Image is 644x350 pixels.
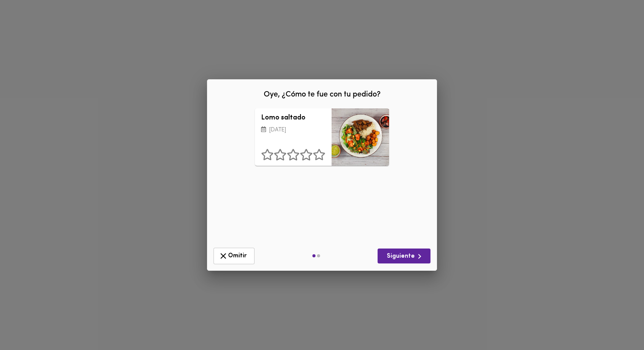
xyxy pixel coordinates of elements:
[264,91,381,98] span: Oye, ¿Cómo te fue con tu pedido?
[600,306,636,342] iframe: Messagebird Livechat Widget
[219,251,250,261] span: Omitir
[261,114,325,122] h3: Lomo saltado
[214,248,255,264] button: Omitir
[332,108,389,166] div: Lomo saltado
[261,126,325,135] p: [DATE]
[378,249,430,263] button: Siguiente
[384,252,424,261] span: Siguiente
